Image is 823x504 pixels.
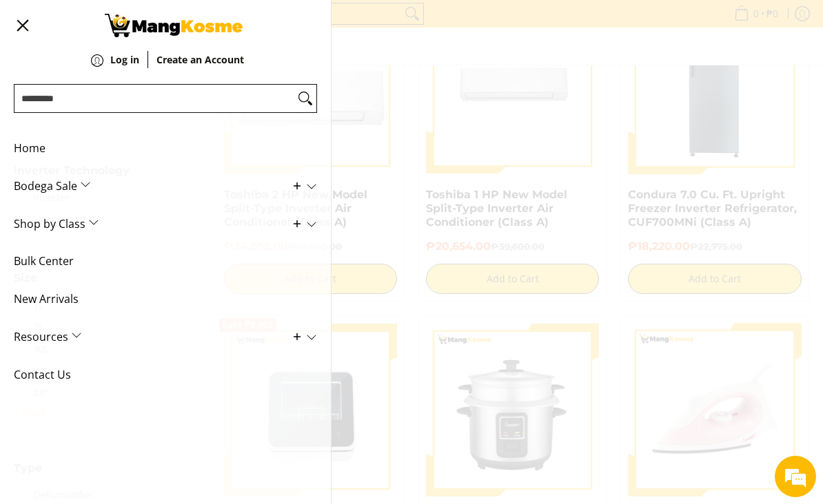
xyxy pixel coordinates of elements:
[110,53,139,66] strong: Log in
[14,205,296,243] span: Shop by Class
[294,85,316,112] button: Search
[14,280,296,318] span: New Arrivals
[14,129,317,167] a: Home
[14,205,317,243] a: Shop by Class
[156,55,244,85] a: Create an Account
[110,55,139,85] a: Log in
[14,242,317,280] a: Bulk Center
[14,356,296,394] span: Contact Us
[14,318,296,356] span: Resources
[14,318,317,356] a: Resources
[105,14,243,37] img: New Arrivals: Fresh Release from The Premium Brands l Mang Kosme
[14,280,317,318] a: New Arrivals
[14,167,296,205] span: Bodega Sale
[14,129,296,167] span: Home
[14,356,317,394] a: Contact Us
[156,53,244,66] strong: Create an Account
[14,167,317,205] a: Bodega Sale
[14,242,296,280] span: Bulk Center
